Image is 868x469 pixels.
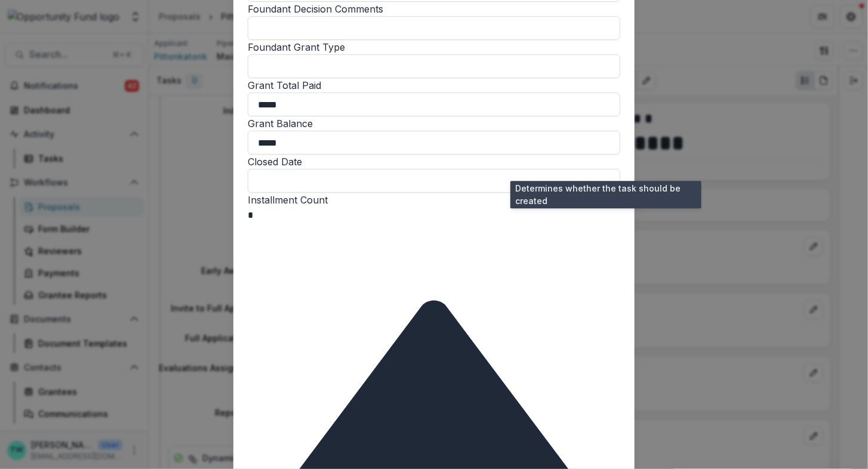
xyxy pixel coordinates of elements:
[248,156,302,168] label: Closed Date
[248,3,383,15] label: Foundant Decision Comments
[248,118,313,129] label: Grant Balance
[248,79,321,91] label: Grant Total Paid
[248,194,328,206] label: Installment Count
[248,41,345,53] label: Foundant Grant Type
